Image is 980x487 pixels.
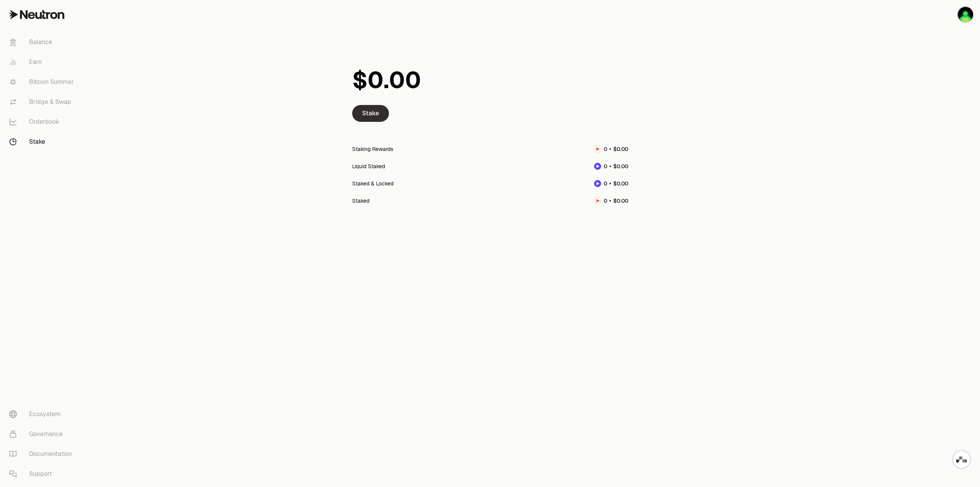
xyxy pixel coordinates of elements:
[594,146,601,152] img: NTRN Logo
[3,112,83,132] a: Orderbook
[352,180,394,187] div: Staked & Locked
[3,424,83,444] a: Governance
[594,197,601,204] img: NTRN Logo
[956,456,967,462] img: svg+xml,%3Csvg%20xmlns%3D%22http%3A%2F%2Fwww.w3.org%2F2000%2Fsvg%22%20width%3D%2228%22%20height%3...
[352,197,369,205] div: Staked
[352,162,385,170] div: Liquid Staked
[3,52,83,72] a: Earn
[3,32,83,52] a: Balance
[3,404,83,424] a: Ecosystem
[3,464,83,484] a: Support
[3,92,83,112] a: Bridge & Swap
[594,180,601,187] img: dNTRN Logo
[3,72,83,92] a: Bitcoin Summer
[352,105,389,122] a: Stake
[594,163,601,170] img: dNTRN Logo
[352,145,393,153] div: Staking Rewards
[958,7,973,22] img: KP2
[3,444,83,464] a: Documentation
[3,132,83,152] a: Stake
